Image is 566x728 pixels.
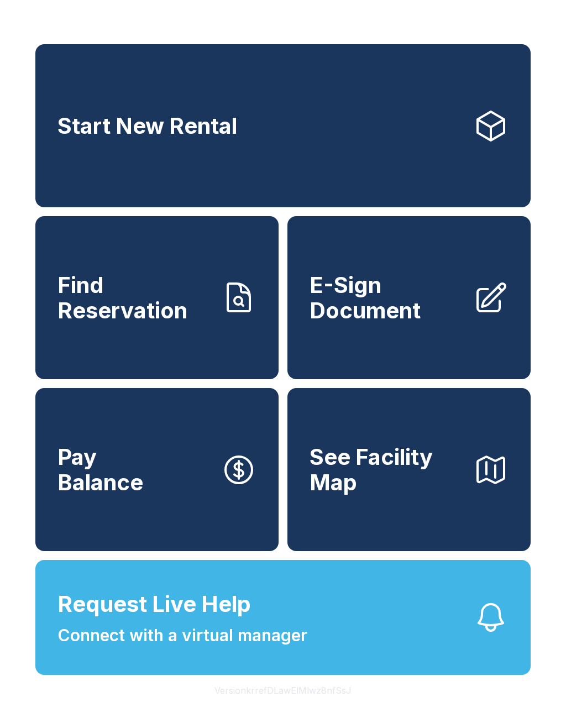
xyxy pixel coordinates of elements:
[35,216,279,379] a: Find Reservation
[57,588,251,621] span: Request Live Help
[57,623,307,648] span: Connect with a virtual manager
[35,560,531,675] button: Request Live HelpConnect with a virtual manager
[35,388,279,551] button: PayBalance
[57,273,212,323] span: Find Reservation
[310,444,464,495] span: See Facility Map
[310,273,464,323] span: E-Sign Document
[57,113,237,139] span: Start New Rental
[57,444,143,495] span: Pay Balance
[35,44,531,207] a: Start New Rental
[287,388,531,551] button: See Facility Map
[287,216,531,379] a: E-Sign Document
[206,675,360,706] button: VersionkrrefDLawElMlwz8nfSsJ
